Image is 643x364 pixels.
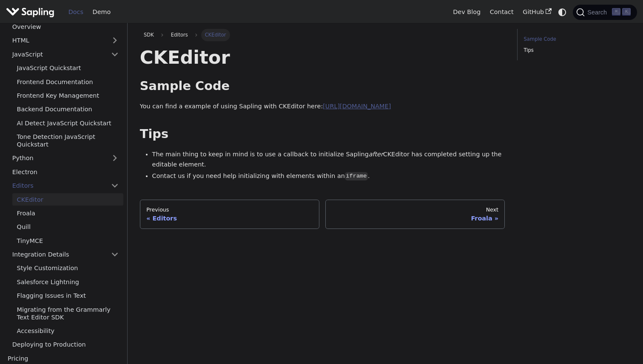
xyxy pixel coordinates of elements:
a: Quill [12,221,123,233]
a: Overview [8,21,123,33]
a: SDK [140,29,158,41]
a: Tone Detection JavaScript Quickstart [12,131,123,151]
li: The main thing to keep in mind is to use a callback to initialize Sapling CKEditor has completed ... [152,150,505,170]
kbd: K [622,8,631,16]
div: Froala [332,214,498,222]
div: Previous [146,206,313,213]
a: TinyMCE [12,234,123,247]
a: Python [8,152,123,164]
a: Style Customization [12,262,123,274]
a: Frontend Key Management [12,90,123,102]
a: Contact [485,6,518,19]
a: CKEditor [12,193,123,206]
a: Salesforce Lightning [12,276,123,288]
button: Collapse sidebar category 'Editors' [106,180,123,192]
div: Editors [146,214,313,222]
span: SDK [144,32,154,38]
a: Accessibility [12,325,123,337]
a: Backend Documentation [12,103,123,116]
a: HTML [8,34,123,47]
code: iframe [345,172,368,181]
h1: CKEditor [140,46,505,69]
a: JavaScript Quickstart [12,62,123,74]
a: NextFroala [325,200,505,229]
a: Electron [8,166,123,178]
a: Editors [167,29,192,41]
a: JavaScript [8,48,123,60]
p: You can find a example of using Sapling with CKEditor here: [140,102,505,112]
a: [URL][DOMAIN_NAME] [323,103,391,110]
a: Frontend Documentation [12,76,123,88]
a: Migrating from the Grammarly Text Editor SDK [12,303,123,323]
a: Dev Blog [448,6,485,19]
h2: Tips [140,127,505,142]
a: PreviousEditors [140,200,319,229]
a: Sapling.ai [6,6,57,18]
button: Switch between dark and light mode (currently system mode) [556,6,569,18]
span: CKEditor [201,29,230,41]
li: Contact us if you need help initializing with elements within an . [152,171,505,181]
nav: Breadcrumbs [140,29,505,41]
a: Flagging Issues in Text [12,290,123,302]
a: Integration Details [8,248,123,261]
a: Tips [524,46,628,54]
a: AI Detect JavaScript Quickstart [12,117,123,129]
a: GitHub [518,6,556,19]
a: Docs [64,6,88,19]
span: Search [585,9,612,16]
a: Froala [12,207,123,220]
span: Editors [171,32,188,38]
div: Next [332,206,498,213]
a: Editors [8,180,106,192]
a: Demo [88,6,115,19]
h2: Sample Code [140,79,505,94]
kbd: ⌘ [612,8,620,16]
a: Sample Code [524,35,628,43]
nav: Docs pages [140,200,505,229]
button: Search (Command+K) [573,5,637,20]
a: Deploying to Production [8,339,123,351]
img: Sapling.ai [6,6,54,18]
em: after [369,151,383,158]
